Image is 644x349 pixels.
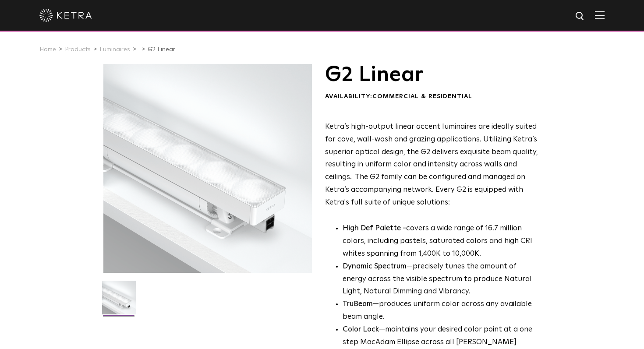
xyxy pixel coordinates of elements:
[343,300,373,308] strong: TruBeam
[99,46,130,53] a: Luminaires
[575,11,586,22] img: search icon
[325,92,538,101] div: Availability:
[39,46,56,53] a: Home
[325,121,538,209] p: Ketra’s high-output linear accent luminaires are ideally suited for cove, wall-wash and grazing a...
[343,225,406,232] strong: High Def Palette -
[148,46,175,53] a: G2 Linear
[102,281,136,321] img: G2-Linear-2021-Web-Square
[39,9,92,22] img: ketra-logo-2019-white
[325,64,538,86] h1: G2 Linear
[372,93,472,99] span: Commercial & Residential
[343,222,538,261] p: covers a wide range of 16.7 million colors, including pastels, saturated colors and high CRI whit...
[65,46,91,53] a: Products
[343,326,379,333] strong: Color Lock
[595,11,605,19] img: Hamburger%20Nav.svg
[343,261,538,299] li: —precisely tunes the amount of energy across the visible spectrum to produce Natural Light, Natur...
[343,298,538,324] li: —produces uniform color across any available beam angle.
[343,263,407,270] strong: Dynamic Spectrum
